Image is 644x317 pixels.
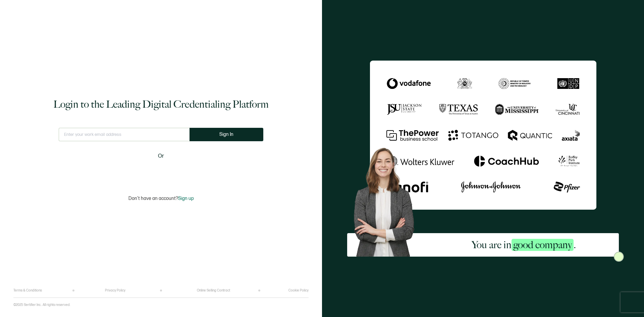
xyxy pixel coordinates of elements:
[105,288,125,293] a: Privacy Policy
[158,152,164,160] span: Or
[288,288,309,293] a: Cookie Policy
[370,60,596,210] img: Sertifier Login - You are in <span class="strong-h">good company</span>.
[614,252,624,262] img: Sertifier Login
[219,132,233,137] span: Sign In
[178,196,194,201] span: Sign up
[128,196,194,201] p: Don't have an account?
[53,98,269,111] h1: Login to the Leading Digital Credentialing Platform
[512,239,574,251] span: good company
[472,238,576,252] h2: You are in .
[190,128,263,141] button: Sign In
[13,303,70,307] p: ©2025 Sertifier Inc.. All rights reserved.
[119,165,203,179] iframe: Sign in with Google Button
[347,142,429,257] img: Sertifier Login - You are in <span class="strong-h">good company</span>. Hero
[13,288,42,293] a: Terms & Conditions
[59,128,190,141] input: Enter your work email address
[197,288,230,293] a: Online Selling Contract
